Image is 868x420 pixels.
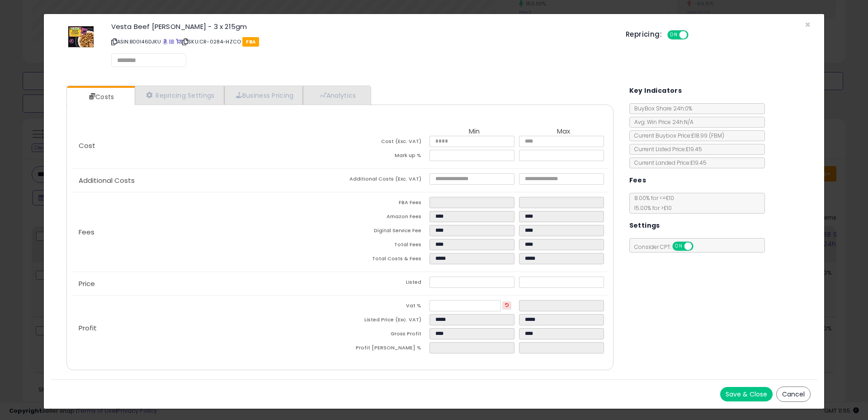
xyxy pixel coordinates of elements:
td: Digital Service Fee [340,225,429,239]
a: BuyBox page [163,38,168,45]
span: ON [673,243,684,250]
td: Listed [340,277,429,291]
span: OFF [687,31,702,39]
span: OFF [692,243,706,250]
h3: Vesta Beef [PERSON_NAME] - 3 x 215gm [111,23,613,30]
td: Amazon Fees [340,211,429,225]
h5: Key Indicators [629,85,682,96]
a: Costs [67,88,134,106]
a: Business Pricing [224,86,303,105]
a: Analytics [303,86,370,105]
td: Gross Profit [340,328,429,342]
h5: Settings [629,220,660,231]
button: Cancel [776,387,811,402]
p: ASIN: B00I46DJKU | SKU: CR-0284-HZCO [111,34,613,49]
td: Total Costs & Fees [340,253,429,267]
h5: Fees [629,175,646,186]
td: Additional Costs (Exc. VAT) [340,173,429,187]
span: Current Landed Price: £19.45 [630,159,707,167]
a: Repricing Settings [135,86,224,105]
td: Total Fees [340,239,429,253]
span: × [805,18,811,31]
span: Consider CPT: [630,243,705,251]
h5: Repricing: [626,31,662,38]
a: All offer listings [169,38,174,45]
span: 15.00 % for > £10 [630,204,672,212]
p: Profit [71,325,340,332]
span: ( FBM ) [709,132,724,139]
td: Vat % [340,300,429,314]
p: Price [71,280,340,287]
span: Current Listed Price: £19.45 [630,145,702,153]
span: ON [668,31,679,39]
span: FBA [242,37,259,47]
th: Min [429,128,519,136]
td: FBA Fees [340,197,429,211]
img: 51Xq3fG1lmL._SL60_.jpg [67,23,94,50]
span: 8.00 % for <= £10 [630,194,674,212]
th: Max [519,128,609,136]
span: Avg. Win Price 24h: N/A [630,118,693,126]
button: Save & Close [720,387,773,401]
p: Additional Costs [71,177,340,184]
a: Your listing only [176,38,181,45]
p: Cost [71,142,340,149]
span: Current Buybox Price: [630,132,724,139]
p: Fees [71,229,340,236]
td: Profit [PERSON_NAME] % [340,342,429,356]
td: Mark up % [340,150,429,164]
span: BuyBox Share 24h: 0% [630,105,692,112]
span: £18.99 [691,132,724,139]
td: Listed Price (Exc. VAT) [340,314,429,328]
td: Cost (Exc. VAT) [340,136,429,150]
